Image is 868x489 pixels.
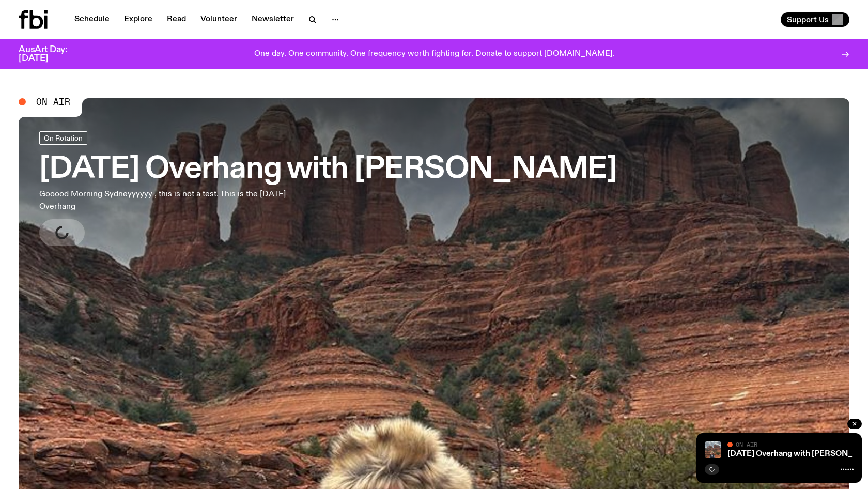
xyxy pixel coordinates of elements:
a: Volunteer [194,12,243,27]
a: [DATE] Overhang with [PERSON_NAME]Gooood Morning Sydneyyyyyy , this is not a test. This is the [D... [39,131,617,246]
a: Read [161,12,192,27]
p: Gooood Morning Sydneyyyyyy , this is not a test. This is the [DATE] Overhang [39,188,304,213]
h3: [DATE] Overhang with [PERSON_NAME] [39,155,617,184]
a: Newsletter [245,12,300,27]
span: On Air [36,97,70,106]
a: Schedule [68,12,116,27]
a: Explore [118,12,159,27]
span: On Air [736,441,757,448]
h3: AusArt Day: [DATE] [19,45,85,63]
a: On Rotation [39,131,87,145]
span: Support Us [787,15,829,24]
button: Support Us [781,12,849,27]
p: One day. One community. One frequency worth fighting for. Donate to support [DOMAIN_NAME]. [254,50,614,59]
span: On Rotation [44,134,83,142]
